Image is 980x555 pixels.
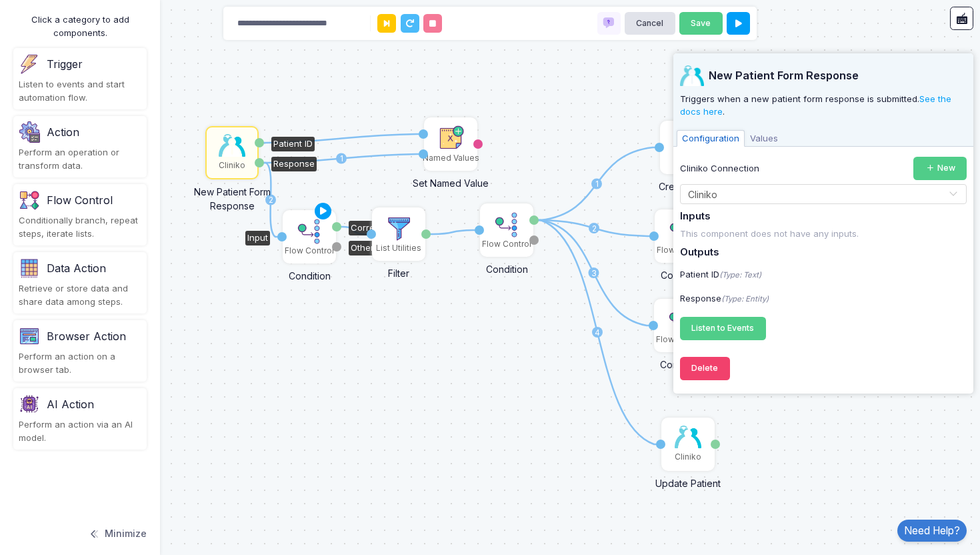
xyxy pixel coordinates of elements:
[37,21,65,32] div: v 4.0.25
[296,218,323,245] img: condition.png
[19,146,141,172] div: Perform an operation or transform data.
[482,238,531,250] div: Flow Control
[349,241,395,255] div: Otherwise
[625,12,675,35] button: Cancel
[47,260,106,276] div: Data Action
[721,294,769,304] i: (Type: Entity)
[13,13,147,39] div: Click a category to add components.
[19,78,141,104] div: Listen to events and start automation flow.
[219,134,245,157] img: cliniko.jpg
[19,326,40,347] img: category-v1.png
[47,124,79,140] div: Action
[245,231,270,245] div: Input
[437,125,464,152] img: note-set.png
[680,65,704,86] img: cliniko.jpg
[19,121,40,143] img: settings.png
[680,162,759,175] label: Cliniko Connection
[19,214,141,240] div: Conditionally branch, repeat steps, iterate lists.
[667,307,694,334] img: condition.png
[493,211,520,238] img: condition.png
[376,242,421,254] div: List Utilities
[745,130,783,147] span: Values
[668,217,695,244] img: condition.png
[51,85,119,94] div: Domain Overview
[394,169,507,190] div: Set Named Value
[253,262,366,283] div: Condition
[47,56,83,72] div: Trigger
[913,157,967,180] button: New
[19,418,141,444] div: Perform an action via an AI model.
[595,328,600,338] text: 4
[349,221,407,235] div: Correct Form
[19,350,141,376] div: Perform an action on a browser tab.
[624,351,737,372] div: Condition
[680,317,766,340] button: Listen to Events
[673,292,973,306] div: Response
[680,227,967,241] div: This component does not have any inputs.
[19,189,40,211] img: flow-v1.png
[719,270,761,280] i: (Type: Text)
[47,396,94,412] div: AI Action
[340,153,343,163] text: 1
[19,394,40,415] img: category-v2.png
[595,179,599,189] text: 1
[673,268,973,282] div: Patient ID
[271,157,317,171] div: Response
[47,192,113,208] div: Flow Control
[592,223,597,233] text: 2
[35,35,147,45] div: Domain: [DOMAIN_NAME]
[385,215,412,242] img: filter.png
[19,282,141,308] div: Retrieve or store data and share data among steps.
[147,85,225,94] div: Keywords by Traffic
[285,245,334,257] div: Flow Control
[680,247,967,259] h5: Outputs
[133,84,143,95] img: tab_keywords_by_traffic_grey.svg
[450,255,563,276] div: Condition
[677,130,745,147] span: Configuration
[21,21,32,32] img: logo_orange.svg
[19,53,40,75] img: trigger.png
[631,470,745,490] div: Update Patient
[88,519,147,548] button: Minimize
[680,211,967,223] h5: Inputs
[680,93,967,119] p: Triggers when a new patient form response is submitted. .
[897,520,967,542] a: Need Help?
[709,69,967,83] span: New Patient Form Response
[342,259,455,280] div: Filter
[675,451,701,463] div: Cliniko
[591,268,597,278] text: 3
[21,35,32,45] img: website_grey.svg
[630,173,743,193] div: Create Entity
[680,357,730,380] button: Delete
[679,12,723,35] button: Save
[625,261,738,282] div: Condition
[675,426,701,448] img: cliniko.jpg
[47,328,126,344] div: Browser Action
[19,257,40,279] img: category.png
[691,323,754,333] span: Listen to Events
[36,84,47,95] img: tab_domain_overview_orange.svg
[271,137,315,151] div: Patient ID
[219,159,245,171] div: Cliniko
[423,152,479,164] div: Named Values
[175,178,289,213] div: New Patient Form Response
